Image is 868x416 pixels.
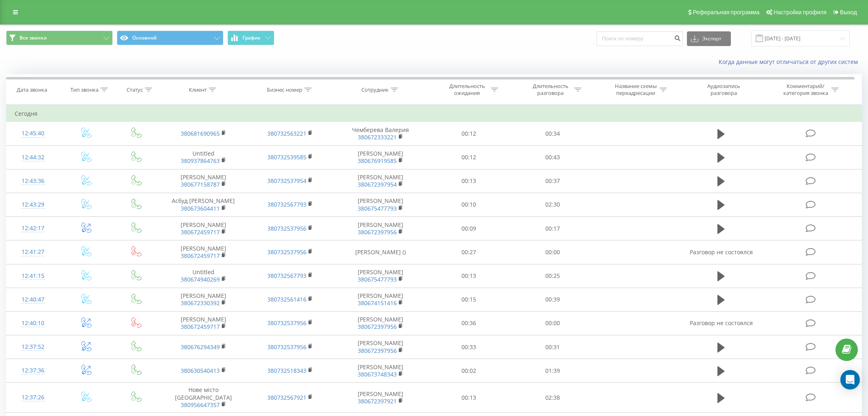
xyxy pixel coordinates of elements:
div: Аудиозапись разговора [697,83,750,97]
a: 380674940269 [181,275,220,283]
td: [PERSON_NAME] () [334,240,427,264]
td: 02:30 [511,193,594,216]
a: 380681690965 [181,130,220,137]
div: 12:43:29 [15,197,52,213]
div: 12:37:26 [15,390,52,405]
div: Название схемы переадресации [614,83,658,97]
div: Длительность ожидания [445,83,489,97]
div: 12:41:27 [15,244,52,260]
td: 00:13 [427,169,511,193]
a: 380732567793 [267,200,306,208]
td: 00:12 [427,145,511,169]
td: [PERSON_NAME] [334,145,427,169]
button: График [227,31,274,45]
td: 00:00 [511,311,594,335]
div: Комментарий/категория звонка [782,83,829,97]
div: 12:41:15 [15,268,52,284]
span: Разговор не состоялся [690,319,753,327]
a: 380673748343 [358,370,397,378]
td: [PERSON_NAME] [334,264,427,288]
a: 380675477793 [358,205,397,212]
a: 380672459717 [181,228,220,236]
div: 12:44:32 [15,150,52,165]
td: [PERSON_NAME] [334,383,427,413]
td: 00:34 [511,122,594,145]
a: 380937864763 [181,157,220,165]
td: 02:38 [511,383,594,413]
a: 380672397956 [358,228,397,236]
div: 12:40:10 [15,315,52,331]
a: 380732567793 [267,272,306,280]
td: Сегодня [7,106,862,122]
td: 00:00 [511,240,594,264]
td: 00:36 [427,311,511,335]
a: 380672397954 [358,180,397,188]
td: 00:27 [427,240,511,264]
td: [PERSON_NAME] [160,169,247,193]
td: Нове місто [GEOGRAPHIC_DATA] [160,383,247,413]
td: 00:43 [511,145,594,169]
td: [PERSON_NAME] [160,240,247,264]
td: 00:15 [427,288,511,311]
div: 12:42:17 [15,220,52,236]
td: 00:13 [427,383,511,413]
span: Разговор не состоялся [690,248,753,256]
span: Все звонки [20,35,47,41]
td: 00:31 [511,335,594,359]
a: 380732518343 [267,367,306,374]
a: 380676919585 [358,157,397,165]
td: 00:33 [427,335,511,359]
span: Настройки профиля [774,9,826,15]
div: Дата звонка [17,86,47,93]
td: [PERSON_NAME] [334,359,427,383]
td: Асбуд [PERSON_NAME] [160,193,247,216]
div: Клиент [189,86,207,93]
div: 12:40:47 [15,292,52,308]
a: 380672459717 [181,323,220,330]
input: Поиск по номеру [597,31,683,46]
a: 380732537956 [267,225,306,232]
a: 380732537956 [267,248,306,256]
button: Все звонки [6,31,113,45]
div: Тип звонка [70,86,98,93]
a: 380732563221 [267,130,306,137]
div: 12:45:40 [15,125,52,141]
a: 380630540413 [181,367,220,374]
button: Основной [117,31,223,45]
td: Чемберева Валерия [334,122,427,145]
td: [PERSON_NAME] [334,311,427,335]
a: 380672459717 [181,252,220,260]
button: Экспорт [687,31,731,46]
td: [PERSON_NAME] [160,311,247,335]
a: 380677158787 [181,180,220,188]
td: 00:10 [427,193,511,216]
a: 380676294349 [181,343,220,351]
div: Длительность разговора [529,83,572,97]
span: Реферальная программа [693,9,759,15]
td: Untitled [160,145,247,169]
div: 12:43:36 [15,173,52,189]
td: 00:37 [511,169,594,193]
span: График [243,35,260,41]
a: 380732537956 [267,319,306,327]
td: 01:39 [511,359,594,383]
td: 00:13 [427,264,511,288]
a: 380675477793 [358,275,397,283]
a: 380732537954 [267,177,306,185]
td: [PERSON_NAME] [160,217,247,240]
td: 00:12 [427,122,511,145]
div: 12:37:52 [15,339,52,355]
a: 380672333221 [358,133,397,141]
a: 380732561416 [267,295,306,303]
td: [PERSON_NAME] [160,288,247,311]
a: 380673604411 [181,205,220,212]
a: 380732537956 [267,343,306,351]
span: Выход [840,9,857,15]
a: 380732539585 [267,153,306,161]
td: [PERSON_NAME] [334,335,427,359]
a: 380674151416 [358,299,397,307]
a: 380732567921 [267,394,306,401]
td: [PERSON_NAME] [334,288,427,311]
td: 00:17 [511,217,594,240]
td: [PERSON_NAME] [334,217,427,240]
